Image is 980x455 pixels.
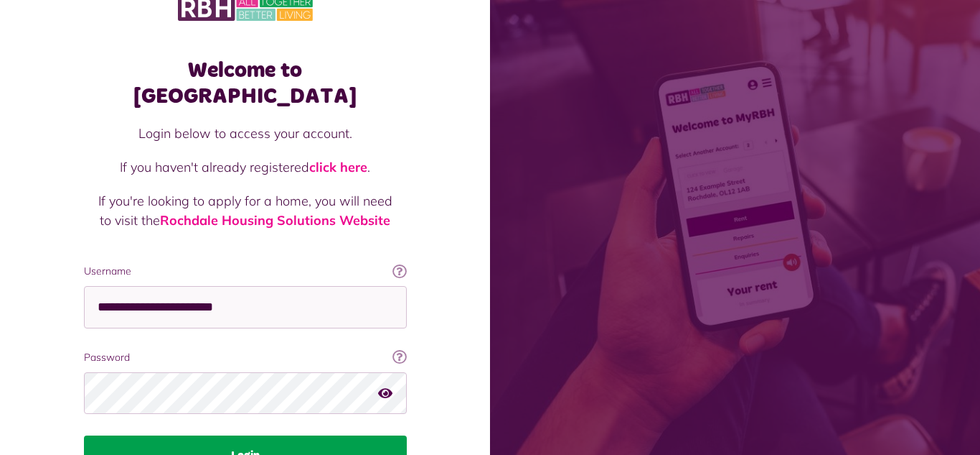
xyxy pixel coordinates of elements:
label: Username [84,264,407,279]
p: Login below to access your account. [98,124,392,143]
p: If you haven't already registered . [98,157,392,177]
h1: Welcome to [GEOGRAPHIC_DATA] [84,58,407,109]
label: Password [84,350,407,365]
a: Rochdale Housing Solutions Website [160,212,390,229]
p: If you're looking to apply for a home, you will need to visit the [98,191,392,230]
a: click here [309,159,367,175]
